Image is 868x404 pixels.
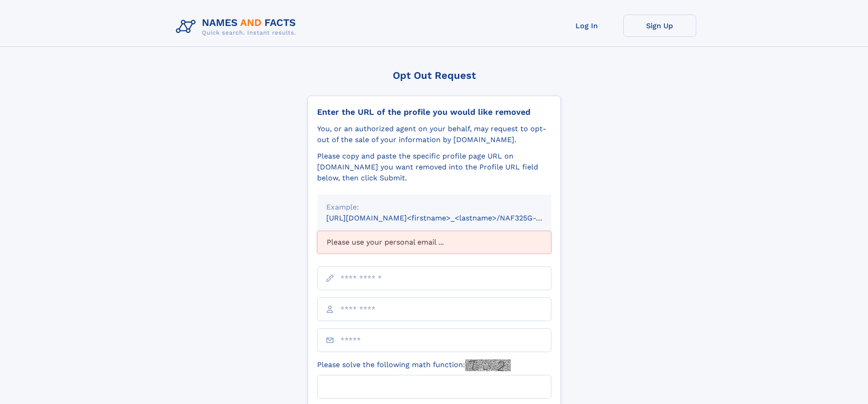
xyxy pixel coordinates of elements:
a: Log In [550,15,623,37]
div: Example: [326,202,542,213]
a: Sign Up [623,15,696,37]
small: [URL][DOMAIN_NAME]<firstname>_<lastname>/NAF325G-xxxxxxxx [326,214,569,222]
div: Please copy and paste the specific profile page URL on [DOMAIN_NAME] you want removed into the Pr... [317,151,551,184]
label: Please solve the following math function: [317,359,511,371]
div: Enter the URL of the profile you would like removed [317,107,551,117]
div: You, or an authorized agent on your behalf, may request to opt-out of the sale of your informatio... [317,123,551,145]
div: Please use your personal email ... [317,231,551,254]
img: Logo Names and Facts [172,15,303,39]
div: Opt Out Request [308,70,561,81]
